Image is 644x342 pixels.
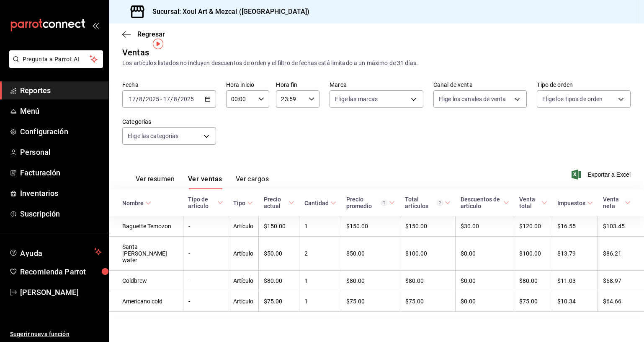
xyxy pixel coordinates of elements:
[129,96,136,102] input: --
[188,196,216,209] div: Tipo de artículo
[259,291,299,312] td: $75.00
[153,39,163,49] img: Tooltip marker
[20,266,102,277] span: Recomienda Parrot
[122,46,149,59] div: Ventas
[400,216,456,237] td: $150.00
[23,55,90,64] span: Pregunta a Parrot AI
[10,330,102,339] span: Sugerir nueva función
[304,200,329,206] div: Cantidad
[514,216,552,237] td: $120.00
[173,96,178,102] input: --
[128,132,179,140] span: Elige las categorías
[552,237,598,271] td: $13.79
[136,175,175,189] button: Ver resumen
[405,196,443,209] div: Total artículos
[437,200,443,206] svg: El total artículos considera cambios de precios en los artículos así como costos adicionales por ...
[461,196,509,209] span: Descuentos de artículo
[20,146,102,158] span: Personal
[264,196,294,209] span: Precio actual
[259,237,299,271] td: $50.00
[603,196,623,209] div: Venta neta
[341,291,400,312] td: $75.00
[456,291,514,312] td: $0.00
[598,237,644,271] td: $86.21
[122,82,216,88] label: Fecha
[456,271,514,291] td: $0.00
[330,82,423,88] label: Marca
[259,271,299,291] td: $80.00
[603,196,631,209] span: Venta neta
[400,271,456,291] td: $80.00
[405,196,451,209] span: Total artículos
[341,271,400,291] td: $80.00
[6,61,103,70] a: Pregunta a Parrot AI
[183,237,228,271] td: -
[20,188,102,199] span: Inventarios
[557,200,593,206] span: Impuestos
[461,196,502,209] div: Descuentos de artículo
[122,200,151,206] span: Nombre
[346,196,395,209] span: Precio promedio
[456,216,514,237] td: $30.00
[9,50,103,68] button: Pregunta a Parrot AI
[180,96,194,102] input: ----
[20,247,91,257] span: Ayuda
[456,237,514,271] td: $0.00
[304,200,336,206] span: Cantidad
[137,30,165,38] span: Regresar
[228,291,259,312] td: Artículo
[228,216,259,237] td: Artículo
[20,126,102,137] span: Configuración
[170,96,173,102] span: /
[122,200,144,206] div: Nombre
[139,96,143,102] input: --
[264,196,287,209] div: Precio actual
[557,200,585,206] div: Impuestos
[598,271,644,291] td: $68.97
[299,216,341,237] td: 1
[514,291,552,312] td: $75.00
[236,175,269,189] button: Ver cargos
[346,196,387,209] div: Precio promedio
[299,271,341,291] td: 1
[20,85,102,96] span: Reportes
[109,271,183,291] td: Coldbrew
[122,59,631,68] div: Los artículos listados no incluyen descuentos de orden y el filtro de fechas está limitado a un m...
[598,291,644,312] td: $64.66
[341,237,400,271] td: $50.00
[20,105,102,117] span: Menú
[160,96,162,102] span: -
[439,95,506,103] span: Elige los canales de venta
[299,291,341,312] td: 1
[136,175,269,189] div: navigation tabs
[433,82,527,88] label: Canal de venta
[136,96,139,102] span: /
[341,216,400,237] td: $150.00
[183,271,228,291] td: -
[259,216,299,237] td: $150.00
[598,216,644,237] td: $103.45
[276,82,319,88] label: Hora fin
[20,167,102,178] span: Facturación
[228,271,259,291] td: Artículo
[573,170,631,180] button: Exportar a Excel
[109,216,183,237] td: Baguette Temozon
[183,216,228,237] td: -
[537,82,631,88] label: Tipo de orden
[233,200,253,206] span: Tipo
[299,237,341,271] td: 2
[400,291,456,312] td: $75.00
[381,200,387,206] svg: Precio promedio = Total artículos / cantidad
[226,82,270,88] label: Hora inicio
[514,237,552,271] td: $100.00
[163,96,170,102] input: --
[400,237,456,271] td: $100.00
[183,291,228,312] td: -
[145,96,160,102] input: ----
[122,30,165,38] button: Regresar
[233,200,245,206] div: Tipo
[335,95,378,103] span: Elige las marcas
[519,196,547,209] span: Venta total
